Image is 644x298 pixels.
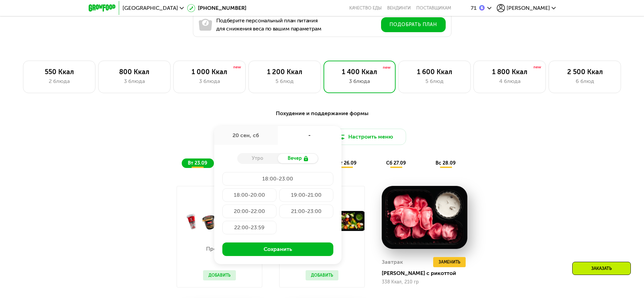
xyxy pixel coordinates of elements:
div: 21:00-23:00 [279,205,333,218]
div: 550 Ккал [30,68,88,76]
button: Добавить [203,270,236,280]
div: 22:00-23:59 [222,221,276,234]
button: Добавить [306,270,338,280]
div: 2 500 Ккал [556,68,614,76]
p: Протеин [203,246,232,252]
div: 4 блюда [481,77,539,85]
div: Вечер [278,154,318,163]
div: 20:00-22:00 [222,205,276,218]
div: 3 блюда [331,77,389,85]
div: Заказать [572,262,631,275]
div: [PERSON_NAME] с рикоттой [382,270,473,277]
span: пт 26.09 [337,160,356,166]
div: 71 [471,5,476,11]
div: 5 блюд [256,77,314,85]
button: Сохранить [222,242,333,256]
div: Утро [237,154,278,163]
span: [PERSON_NAME] [507,5,550,11]
a: Вендинги [387,5,411,11]
div: 6 блюд [556,77,614,85]
p: Подберите персональный план питания для снижения веса по вашим параметрам [216,17,321,33]
button: Подобрать план [381,17,446,32]
div: 1 800 Ккал [481,68,539,76]
div: 5 блюд [405,77,464,85]
div: 1 000 Ккал [180,68,239,76]
div: 1 400 Ккал [331,68,389,76]
div: 18:00-20:00 [222,188,276,202]
div: 338 Ккал, 210 гр [382,279,467,285]
div: 800 Ккал [105,68,163,76]
div: 1 200 Ккал [256,68,314,76]
div: 19:00-21:00 [279,188,333,202]
span: вс 28.09 [436,160,456,166]
div: 1 600 Ккал [405,68,464,76]
div: 3 блюда [180,77,239,85]
div: 20 сен, сб [214,126,278,145]
button: Настроить меню [325,129,406,145]
a: Качество еды [349,5,382,11]
a: [PHONE_NUMBER] [187,4,246,12]
span: вт 23.09 [188,160,207,166]
span: Заменить [439,259,460,265]
button: Заменить [433,257,466,267]
div: 2 блюда [30,77,88,85]
span: сб 27.09 [386,160,406,166]
span: [GEOGRAPHIC_DATA] [123,5,178,11]
div: 18:00-23:00 [222,172,333,186]
div: поставщикам [416,5,451,11]
div: 3 блюда [105,77,163,85]
div: - [278,126,341,145]
div: Завтрак [382,257,403,267]
div: Похудение и поддержание формы [122,109,523,118]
